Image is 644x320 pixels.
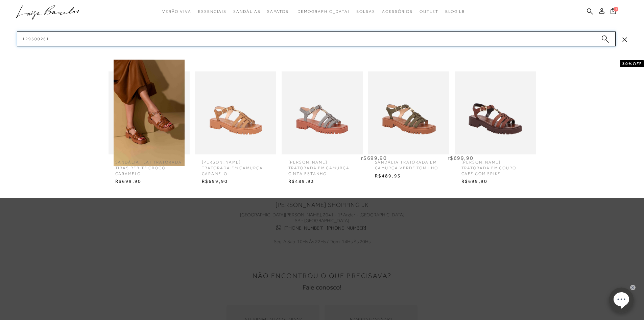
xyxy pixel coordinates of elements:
span: BLOG LB [445,9,465,14]
span: Verão Viva [162,9,191,14]
img: SANDÁLIA TRATORADA EM CAMURÇA VERDE TOMILHO [368,60,449,166]
span: OFF [633,61,642,66]
span: R$489,93 [283,176,361,187]
a: categoryNavScreenReaderText [420,5,438,18]
span: Sandálias [233,9,260,14]
img: SANDÁLIA TRATORADA EM CAMURÇA CARAMELO [195,60,276,166]
a: SANDÁLIA FLAT TRATORADA TIRAS REBITE CROCO CARAMELO SANDÁLIA FLAT TRATORADA TIRAS REBITE CROCO CA... [107,71,191,187]
span: Acessórios [382,9,413,14]
span: Outlet [420,9,438,14]
a: SANDÁLIA TRATORADA EM CAMURÇA CINZA ESTANHO 30%OFF [PERSON_NAME] TRATORADA EM CAMURÇA CINZA ESTAN... [280,71,364,187]
span: R$699,90 [110,176,188,187]
a: categoryNavScreenReaderText [267,5,288,18]
a: categoryNavScreenReaderText [162,5,191,18]
span: Bolsas [356,9,375,14]
span: [PERSON_NAME] TRATORADA EM COURO CAFÉ COM SPIKE [456,154,534,176]
a: SANDÁLIA TRATORADA EM CAMURÇA VERDE TOMILHO 30%OFF SANDÁLIA TRATORADA EM CAMURÇA VERDE TOMILHO R$... [366,71,451,181]
span: Sapatos [267,9,288,14]
a: categoryNavScreenReaderText [233,5,260,18]
span: [DEMOGRAPHIC_DATA] [295,9,350,14]
a: noSubCategoriesText [295,5,350,18]
button: 1 [609,7,618,17]
span: R$699,90 [456,176,534,187]
span: [PERSON_NAME] TRATORADA EM CAMURÇA CARAMELO [197,154,275,176]
span: 1 [614,7,618,12]
input: Buscar. [17,31,616,46]
span: [PERSON_NAME] TRATORADA EM CAMURÇA CINZA ESTANHO [283,154,361,176]
span: Essenciais [198,9,226,14]
a: categoryNavScreenReaderText [382,5,413,18]
span: R$489,93 [370,171,448,181]
span: SANDÁLIA FLAT TRATORADA TIRAS REBITE CROCO CARAMELO [110,154,188,176]
span: R$699,90 [197,176,275,187]
img: SANDÁLIA FLAT TRATORADA TIRAS REBITE CROCO CARAMELO [109,60,190,166]
span: SANDÁLIA TRATORADA EM CAMURÇA VERDE TOMILHO [370,154,448,171]
a: BLOG LB [445,5,465,18]
a: SANDÁLIA TRATORADA EM COURO CAFÉ COM SPIKE [PERSON_NAME] TRATORADA EM COURO CAFÉ COM SPIKE R$699,90 [453,71,538,187]
img: SANDÁLIA TRATORADA EM COURO CAFÉ COM SPIKE [455,60,536,166]
a: categoryNavScreenReaderText [198,5,226,18]
img: SANDÁLIA TRATORADA EM CAMURÇA CINZA ESTANHO [282,60,363,166]
a: SANDÁLIA TRATORADA EM CAMURÇA CARAMELO [PERSON_NAME] TRATORADA EM CAMURÇA CARAMELO R$699,90 [193,71,278,187]
a: categoryNavScreenReaderText [356,5,375,18]
strong: 30% [622,61,633,66]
